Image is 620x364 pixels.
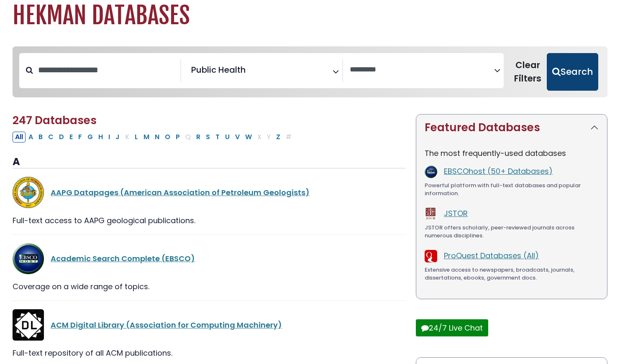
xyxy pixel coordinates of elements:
[173,132,182,143] button: Filter Results P
[51,320,282,330] a: ACM Digital Library (Association for Computing Machinery)
[36,132,45,143] button: Filter Results B
[13,215,406,226] div: Full-text access to AAPG geological publications.
[243,132,254,143] button: Filter Results W
[33,63,180,77] input: Search database by title or keyword
[425,148,599,159] p: The most frequently-used databases
[141,132,152,143] button: Filter Results M
[51,187,310,198] a: AAPG Datapages (American Association of Petroleum Geologists)
[13,113,97,128] span: 247 Databases
[425,224,599,240] div: JSTOR offers scholarly, peer-reviewed journals across numerous disciplines.
[13,2,607,30] h1: Hekman Databases
[247,68,253,77] textarea: Search
[203,132,213,143] button: Filter Results S
[191,64,246,76] span: Public Health
[13,46,607,97] nav: Search filters
[85,132,95,143] button: Filter Results G
[56,132,67,143] button: Filter Results D
[425,266,599,282] div: Extensive access to newspapers, broadcasts, journals, dissertations, ebooks, government docs.
[233,132,242,143] button: Filter Results V
[13,131,295,142] div: Alpha-list to filter by first letter of database name
[67,132,75,143] button: Filter Results E
[13,347,406,359] div: Full-text repository of all ACM publications.
[113,132,122,143] button: Filter Results J
[106,132,113,143] button: Filter Results I
[350,66,494,74] textarea: Search
[13,281,406,292] div: Coverage on a wide range of topics.
[51,253,195,264] a: Academic Search Complete (EBSCO)
[132,132,141,143] button: Filter Results L
[444,166,553,176] a: EBSCOhost (50+ Databases)
[223,132,232,143] button: Filter Results U
[444,250,539,261] a: ProQuest Databases (All)
[444,208,468,219] a: JSTOR
[152,132,162,143] button: Filter Results N
[547,53,598,91] button: Submit for Search Results
[416,115,607,141] button: Featured Databases
[509,53,547,91] button: Clear Filters
[13,132,26,143] button: All
[274,132,283,143] button: Filter Results Z
[416,319,488,336] button: 24/7 Live Chat
[26,132,36,143] button: Filter Results A
[194,132,203,143] button: Filter Results R
[425,181,599,198] div: Powerful platform with full-text databases and popular information.
[13,156,406,168] h3: A
[46,132,56,143] button: Filter Results C
[96,132,105,143] button: Filter Results H
[76,132,85,143] button: Filter Results F
[188,64,246,76] li: Public Health
[213,132,222,143] button: Filter Results T
[162,132,173,143] button: Filter Results O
